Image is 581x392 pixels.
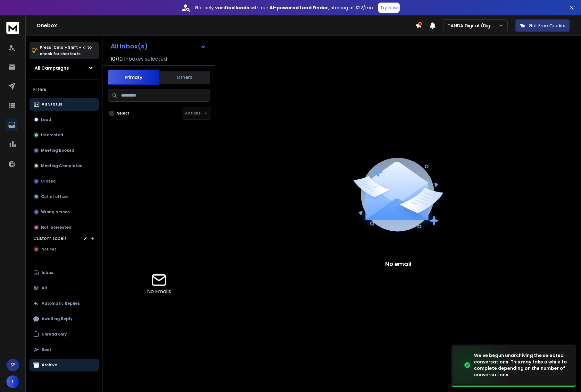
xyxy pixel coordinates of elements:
[124,55,167,63] h3: Inboxes selected
[29,221,99,234] button: Not Interested
[29,175,99,188] button: Closed
[41,163,83,168] p: Meeting Completed
[111,43,148,49] h1: All Inbox(s)
[29,113,99,126] button: Lead
[117,111,129,116] label: Select
[6,375,19,388] button: T
[29,312,99,325] button: Awaiting Reply
[41,225,71,230] p: Not Interested
[40,44,92,57] p: Press to check for shortcuts.
[105,40,211,53] button: All Inbox(s)
[42,285,47,291] p: All
[42,362,57,368] p: Archive
[41,179,56,184] p: Closed
[41,148,74,153] p: Meeting Booked
[41,194,68,199] p: Out of office
[41,209,70,215] p: Wrong person
[42,270,53,275] p: Inbox
[29,206,99,218] button: Wrong person
[29,266,99,279] button: Inbox
[111,55,123,63] span: 10 / 10
[29,297,99,310] button: Automatic Replies
[53,44,86,51] span: Cmd + Shift + k
[378,3,400,13] button: Try Now
[474,352,568,378] div: We've begun unarchiving the selected conversations. This may take a while to complete depending o...
[29,129,99,141] button: Interested
[42,347,51,352] p: Sent
[41,132,63,138] p: Interested
[270,4,329,11] strong: AI-powered Lead Finder,
[29,85,99,94] h3: Filters
[159,70,210,84] button: Others
[29,62,99,74] button: All Campaigns
[29,144,99,157] button: Meeting Booked
[33,235,67,242] h3: Custom Labels
[452,346,516,384] img: image
[29,282,99,294] button: All
[29,243,99,256] button: Not Yet
[42,332,67,337] p: Unread only
[448,22,498,29] p: TANDA Digital (Digital Sip)
[29,159,99,172] button: Meeting Completed
[35,65,69,71] h1: All Campaigns
[37,22,415,30] h1: Onebox
[380,4,398,11] p: Try Now
[29,98,99,111] button: All Status
[29,343,99,356] button: Sent
[147,288,171,295] p: No Emails
[6,22,19,34] img: logo
[529,22,565,29] p: Get Free Credits
[42,301,80,306] p: Automatic Replies
[385,260,411,268] p: No email
[29,359,99,371] button: Archive
[29,328,99,341] button: Unread only
[42,102,62,107] p: All Status
[29,190,99,203] button: Out of office
[215,4,249,11] strong: verified leads
[41,117,51,122] p: Lead
[42,316,72,321] p: Awaiting Reply
[515,19,570,32] button: Get Free Credits
[42,247,56,252] span: Not Yet
[195,4,373,11] p: Get only with our starting at $22/mo
[108,70,159,85] button: Primary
